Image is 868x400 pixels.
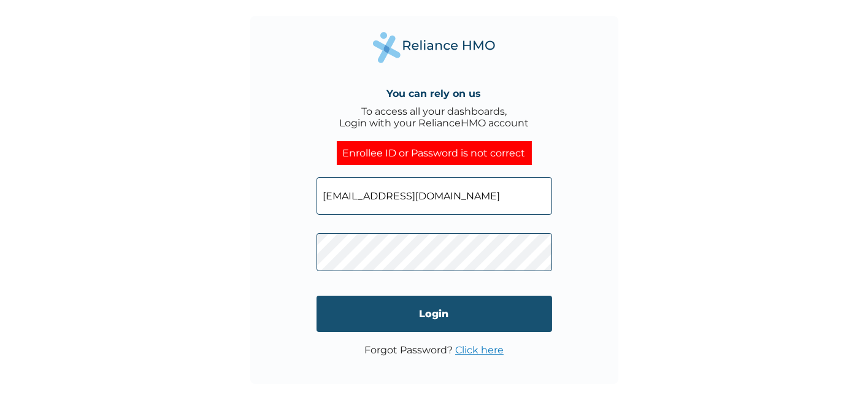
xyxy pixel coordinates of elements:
input: Email address or HMO ID [317,177,552,215]
img: Reliance Health's Logo [373,32,496,63]
p: Forgot Password? [364,344,504,356]
a: Click here [455,344,504,356]
input: Login [317,296,552,332]
div: To access all your dashboards, Login with your RelianceHMO account [339,106,529,129]
h4: You can rely on us [387,88,482,99]
div: Enrollee ID or Password is not correct [337,141,532,165]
